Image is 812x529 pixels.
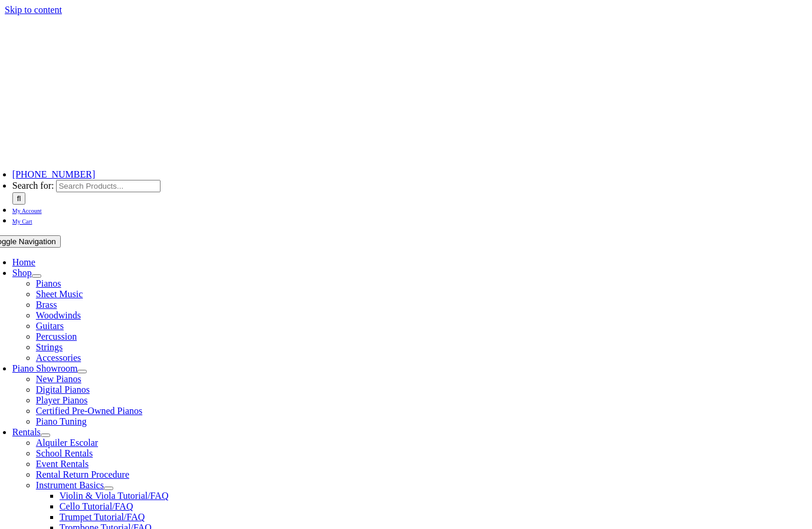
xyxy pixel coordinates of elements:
a: Home [12,257,35,267]
input: Search Products... [56,180,161,192]
a: Percussion [36,331,77,341]
button: Open submenu of Shop [32,274,41,278]
a: Brass [36,300,57,310]
button: Open submenu of Piano Showroom [77,370,87,373]
a: Skip to content [5,5,62,15]
button: Open submenu of Rentals [41,433,50,437]
a: Violin & Viola Tutorial/FAQ [60,491,169,501]
a: Accessories [36,353,81,363]
button: Open submenu of Instrument Basics [104,487,113,490]
a: Instrument Basics [36,480,104,490]
input: Search [12,192,26,205]
a: Player Pianos [36,395,88,405]
a: Digital Pianos [36,385,90,395]
a: Strings [36,342,63,352]
a: Alquiler Escolar [36,438,98,448]
a: Cello Tutorial/FAQ [60,501,133,511]
a: New Pianos [36,374,81,384]
a: My Account [12,205,42,215]
a: Guitars [36,321,64,331]
a: Trumpet Tutorial/FAQ [60,512,145,522]
a: Rentals [12,427,41,437]
a: Shop [12,268,32,278]
a: Rental Return Procedure [36,469,129,479]
a: Pianos [36,278,61,288]
a: My Cart [12,215,32,225]
a: Piano Tuning [36,416,87,426]
a: School Rentals [36,448,93,458]
a: [PHONE_NUMBER] [12,169,95,179]
span: Search for: [12,180,54,190]
a: Event Rentals [36,459,89,469]
a: Woodwinds [36,310,81,320]
a: Piano Showroom [12,363,78,373]
a: Certified Pre-Owned Pianos [36,406,142,416]
span: My Cart [12,218,32,225]
span: My Account [12,208,42,214]
a: Sheet Music [36,289,83,299]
